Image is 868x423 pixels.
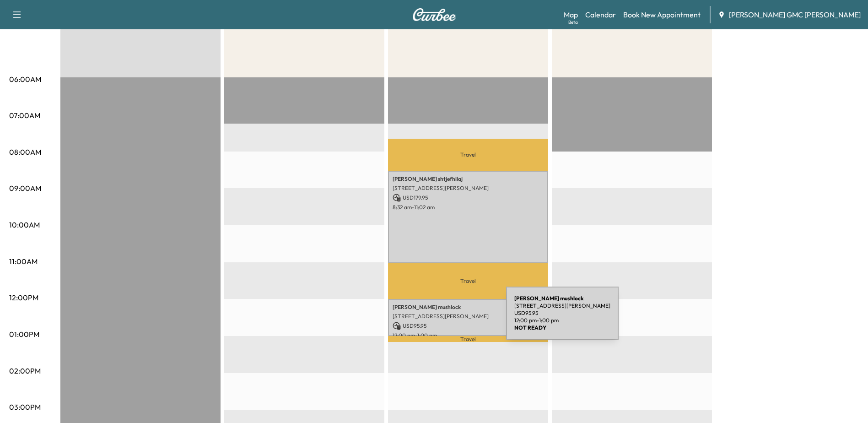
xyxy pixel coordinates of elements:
[393,322,544,330] p: USD 95.95
[388,263,548,299] p: Travel
[9,256,38,267] p: 11:00AM
[393,304,544,311] p: [PERSON_NAME] mushlock
[514,317,610,324] p: 12:00 pm - 1:00 pm
[514,309,610,317] p: USD 95.95
[514,324,546,331] b: NOT READY
[9,365,41,376] p: 02:00PM
[9,110,40,121] p: 07:00AM
[412,8,456,21] img: Curbee Logo
[393,313,544,320] p: [STREET_ADDRESS][PERSON_NAME]
[623,9,701,20] a: Book New Appointment
[9,74,41,85] p: 06:00AM
[9,146,41,157] p: 08:00AM
[393,175,544,183] p: [PERSON_NAME] shtjefhilaj
[729,9,861,20] span: [PERSON_NAME] GMC [PERSON_NAME]
[9,183,41,194] p: 09:00AM
[388,139,548,171] p: Travel
[393,194,544,202] p: USD 179.95
[9,401,41,412] p: 03:00PM
[9,329,39,340] p: 01:00PM
[564,9,578,20] a: MapBeta
[393,204,544,211] p: 8:32 am - 11:02 am
[514,302,610,309] p: [STREET_ADDRESS][PERSON_NAME]
[585,9,616,20] a: Calendar
[393,184,544,192] p: [STREET_ADDRESS][PERSON_NAME]
[9,292,38,303] p: 12:00PM
[388,336,548,342] p: Travel
[393,332,544,339] p: 12:00 pm - 1:00 pm
[568,19,578,26] div: Beta
[514,295,584,302] b: [PERSON_NAME] mushlock
[9,219,40,230] p: 10:00AM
